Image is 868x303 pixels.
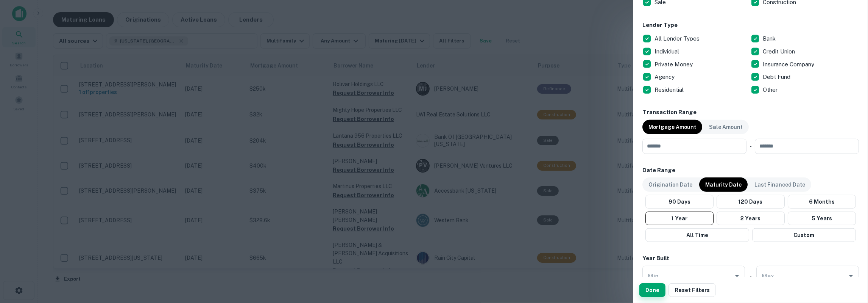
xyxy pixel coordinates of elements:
p: Mortgage Amount [648,123,696,131]
button: 1 Year [645,212,714,225]
button: Reset Filters [669,283,716,297]
p: Other [763,85,779,94]
button: 2 Years [717,212,785,225]
button: Custom [752,228,856,242]
h6: Lender Type [642,21,859,30]
div: - [750,139,752,154]
p: Bank [763,34,777,43]
p: Residential [655,85,685,94]
h6: Transaction Range [642,108,859,117]
h6: - [750,272,752,280]
button: 90 Days [645,195,714,209]
p: Insurance Company [763,60,816,69]
h6: Year Built [642,254,669,263]
button: Done [639,283,665,297]
iframe: Chat Widget [830,242,868,279]
p: Private Money [655,60,694,69]
button: 120 Days [717,195,785,209]
button: 6 Months [788,195,856,209]
p: Maturity Date [705,181,742,189]
p: Sale Amount [709,123,743,131]
p: Agency [655,72,676,82]
button: All Time [645,228,749,242]
p: Debt Fund [763,72,792,82]
p: Last Financed Date [754,181,805,189]
p: All Lender Types [655,34,701,43]
p: Credit Union [763,47,796,56]
h6: Date Range [642,166,859,175]
p: Origination Date [648,181,692,189]
button: 5 Years [788,212,856,225]
p: Individual [655,47,681,56]
button: Open [732,271,742,281]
